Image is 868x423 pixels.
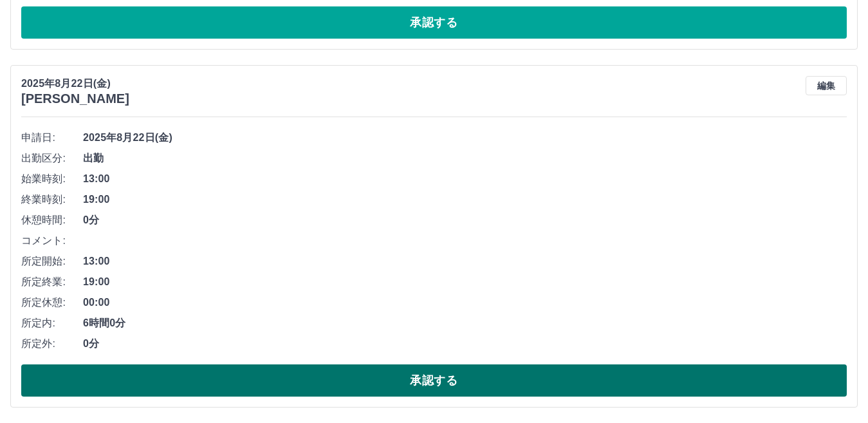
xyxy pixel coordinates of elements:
[21,364,847,397] button: 承認する
[83,192,847,207] span: 19:00
[83,212,847,228] span: 0分
[21,76,129,91] p: 2025年8月22日(金)
[21,151,83,166] span: 出勤区分:
[83,171,847,187] span: 13:00
[83,130,847,146] span: 2025年8月22日(金)
[83,315,847,331] span: 6時間0分
[21,212,83,228] span: 休憩時間:
[21,274,83,290] span: 所定終業:
[21,315,83,331] span: 所定内:
[21,91,129,106] h3: [PERSON_NAME]
[83,274,847,290] span: 19:00
[21,233,83,249] span: コメント:
[21,192,83,207] span: 終業時刻:
[21,130,83,146] span: 申請日:
[21,254,83,269] span: 所定開始:
[806,76,847,95] button: 編集
[21,336,83,352] span: 所定外:
[83,295,847,310] span: 00:00
[21,171,83,187] span: 始業時刻:
[83,151,847,166] span: 出勤
[83,254,847,269] span: 13:00
[21,295,83,310] span: 所定休憩:
[21,6,847,39] button: 承認する
[83,336,847,352] span: 0分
